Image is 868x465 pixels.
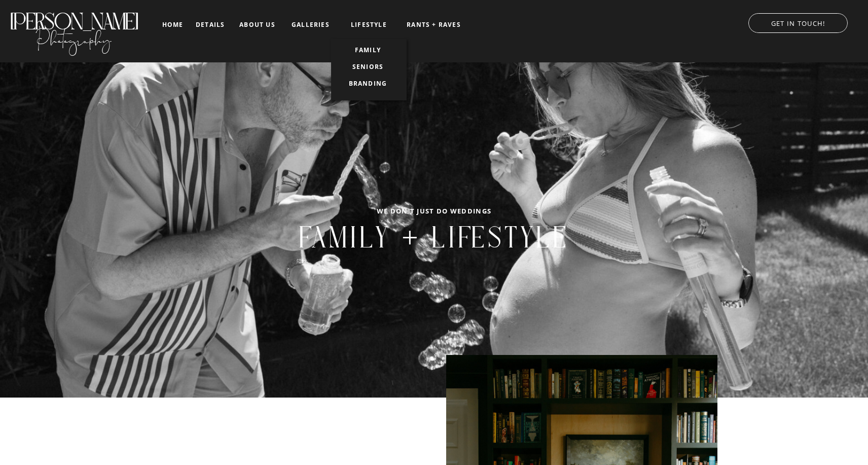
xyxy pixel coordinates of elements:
a: Photography [9,20,139,53]
a: details [196,21,225,27]
a: SENIORS [342,63,393,70]
a: RANTS + RAVES [406,21,462,28]
a: galleries [290,21,332,28]
a: BRANDING [342,80,393,87]
a: about us [236,21,278,28]
a: home [161,21,185,28]
a: LIFESTYLE [343,21,394,28]
a: GET IN TOUCH! [738,17,858,27]
b: WE DON'T JUST DO WEDDINGS [377,206,492,216]
h1: FAMILY + LIFESTYLE [197,220,671,264]
a: [PERSON_NAME] [9,8,139,25]
a: FAMILY [342,47,393,54]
